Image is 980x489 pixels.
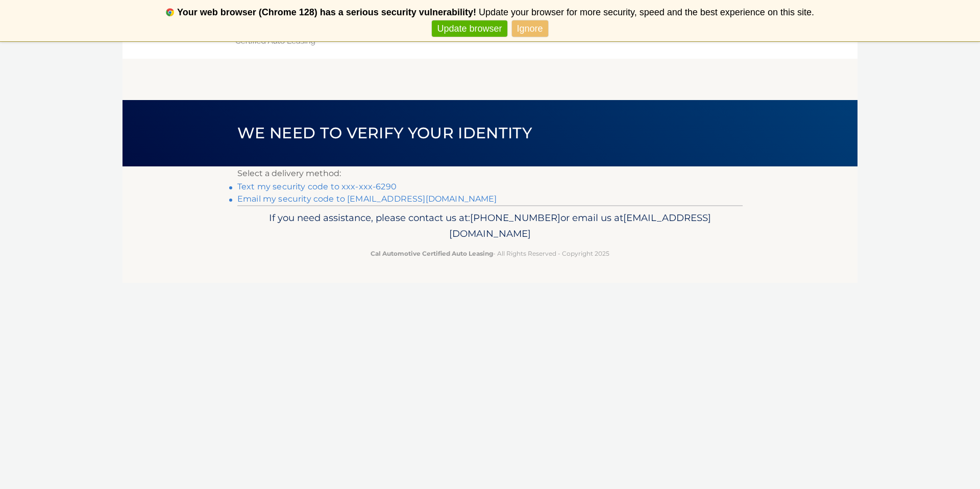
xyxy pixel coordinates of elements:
[237,166,743,181] p: Select a delivery method:
[237,194,497,204] a: Email my security code to [EMAIL_ADDRESS][DOMAIN_NAME]
[244,248,736,259] p: - All Rights Reserved - Copyright 2025
[177,7,476,17] b: Your web browser (Chrome 128) has a serious security vulnerability!
[237,182,397,191] a: Text my security code to xxx-xxx-6290
[512,20,548,37] a: Ignore
[371,250,493,257] strong: Cal Automotive Certified Auto Leasing
[479,7,814,17] span: Update your browser for more security, speed and the best experience on this site.
[470,212,560,224] span: [PHONE_NUMBER]
[237,124,532,142] span: We need to verify your identity
[244,210,736,242] p: If you need assistance, please contact us at: or email us at
[432,20,507,37] a: Update browser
